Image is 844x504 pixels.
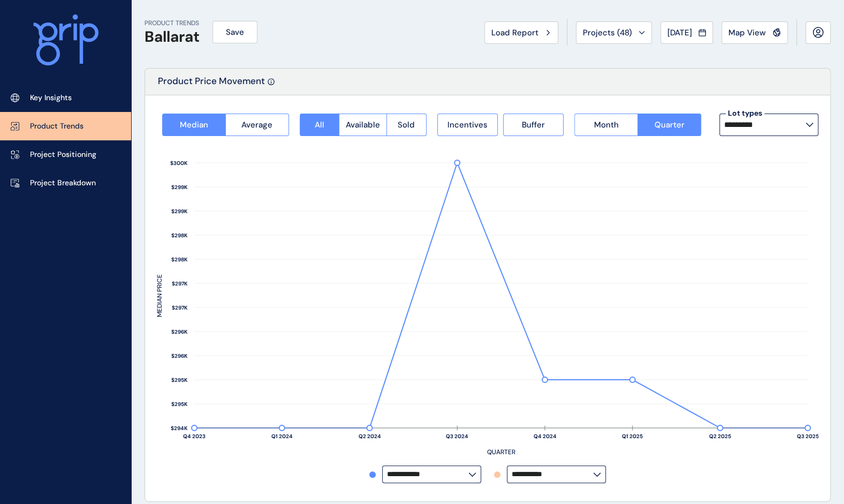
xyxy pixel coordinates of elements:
p: Key Insights [30,93,72,103]
text: Q1 2025 [622,433,643,440]
text: Q2 2024 [359,433,381,440]
text: QUARTER [487,448,515,456]
text: Q3 2024 [446,433,468,440]
text: Q1 2024 [271,433,293,440]
text: $300K [170,160,188,167]
h1: Ballarat [145,28,200,46]
text: $299K [171,184,188,191]
button: [DATE] [660,21,713,44]
label: Lot types [726,108,764,119]
button: Available [339,114,386,136]
text: Q3 2025 [797,433,819,440]
span: Month [594,119,619,130]
p: Project Positioning [30,149,96,160]
text: $297K [172,280,188,287]
span: Quarter [655,119,685,130]
button: Buffer [503,114,564,136]
span: All [315,119,324,130]
button: Incentives [437,114,498,136]
span: Map View [728,27,766,38]
button: Sold [386,114,426,136]
button: Month [574,114,637,136]
text: $298K [171,256,188,263]
p: Product Price Movement [158,75,265,95]
span: Projects ( 48 ) [583,27,632,38]
button: Map View [721,21,788,44]
span: Load Report [491,27,538,38]
text: Q4 2023 [183,433,206,440]
button: Quarter [637,114,701,136]
span: Sold [398,119,415,130]
text: $298K [171,232,188,239]
p: Project Breakdown [30,178,96,189]
text: $294K [171,425,188,432]
text: Q4 2024 [534,433,557,440]
button: Save [212,21,257,43]
span: Available [346,119,380,130]
span: [DATE] [667,27,692,38]
text: $295K [171,377,188,383]
span: Save [226,27,244,37]
span: Median [180,119,208,130]
button: Projects (48) [576,21,652,44]
p: PRODUCT TRENDS [145,19,200,28]
span: Buffer [522,119,545,130]
text: Q2 2025 [709,433,731,440]
button: Median [162,114,225,136]
text: MEDIAN PRICE [155,274,164,317]
span: Incentives [447,119,488,130]
text: $297K [172,304,188,311]
button: Average [225,114,289,136]
span: Average [241,119,272,130]
text: $295K [171,401,188,408]
text: $296K [171,352,188,359]
button: Load Report [484,21,558,44]
button: All [300,114,339,136]
text: $296K [171,328,188,335]
p: Product Trends [30,121,83,132]
text: $299K [171,208,188,215]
